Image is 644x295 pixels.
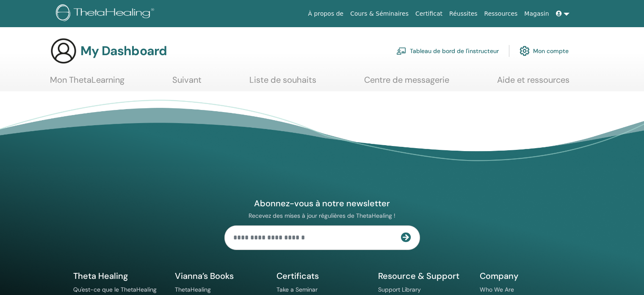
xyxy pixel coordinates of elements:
a: Who We Are [480,286,514,293]
img: generic-user-icon.jpg [50,37,77,65]
a: Mon ThetaLearning [50,75,124,91]
a: Centre de messagerie [364,75,449,91]
h5: Vianna’s Books [175,270,266,281]
h4: Abonnez-vous à notre newsletter [224,198,420,209]
a: ThetaHealing [175,286,211,293]
img: cog.svg [520,44,530,58]
img: logo.png [56,4,157,23]
img: chalkboard-teacher.svg [396,47,406,55]
a: Réussites [446,6,481,22]
a: Liste de souhaits [249,75,316,91]
a: Take a Seminar [276,286,318,293]
a: Support Library [378,286,421,293]
a: Aide et ressources [497,75,569,91]
a: Mon compte [520,42,569,60]
h5: Theta Healing [73,270,165,281]
h5: Company [480,270,571,281]
a: Magasin [521,6,552,22]
a: Suivant [172,75,202,91]
a: À propos de [305,6,347,22]
a: Cours & Séminaires [347,6,412,22]
h5: Certificats [276,270,368,281]
p: Recevez des mises à jour régulières de ThetaHealing ! [224,212,420,219]
a: Certificat [412,6,446,22]
a: Qu'est-ce que le ThetaHealing [73,286,157,293]
a: Ressources [481,6,521,22]
a: Tableau de bord de l'instructeur [396,42,499,60]
h5: Resource & Support [378,270,470,281]
h3: My Dashboard [80,43,167,59]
